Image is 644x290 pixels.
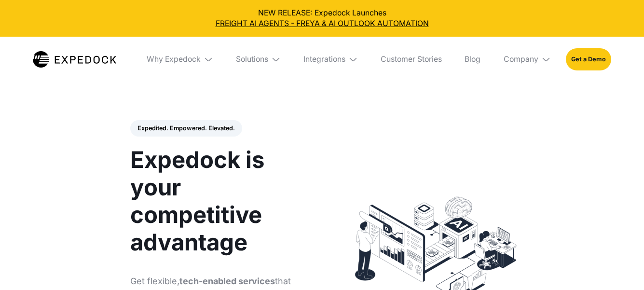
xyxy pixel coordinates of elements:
div: Integrations [303,55,345,64]
div: Why Expedock [139,37,220,83]
a: Get a Demo [566,48,611,70]
a: Blog [457,37,489,83]
div: Integrations [296,37,365,83]
div: Solutions [236,55,268,64]
div: Company [496,37,558,83]
h1: Expedock is your competitive advantage [130,146,311,256]
div: Solutions [228,37,288,83]
strong: tech-enabled services [179,276,275,286]
a: FREIGHT AI AGENTS - FREYA & AI OUTLOOK AUTOMATION [8,18,636,29]
div: NEW RELEASE: Expedock Launches [8,8,636,29]
div: Why Expedock [147,55,201,64]
a: Customer Stories [373,37,450,83]
div: Company [504,55,538,64]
